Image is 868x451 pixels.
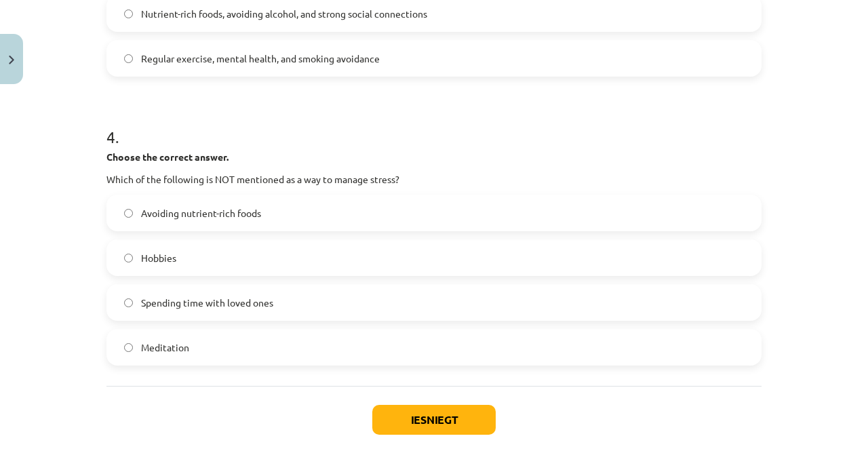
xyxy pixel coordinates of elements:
h1: 4 . [106,104,762,146]
span: Nutrient-rich foods, avoiding alcohol, and strong social connections [141,7,427,21]
button: Iesniegt [372,405,496,435]
p: Which of the following is NOT mentioned as a way to manage stress? [106,172,762,187]
input: Avoiding nutrient-rich foods [124,209,133,218]
input: Regular exercise, mental health, and smoking avoidance [124,54,133,63]
input: Hobbies [124,254,133,262]
span: Spending time with loved ones [141,296,273,310]
span: Avoiding nutrient-rich foods [141,206,261,220]
span: Meditation [141,340,189,355]
img: icon-close-lesson-0947bae3869378f0d4975bcd49f059093ad1ed9edebbc8119c70593378902aed.svg [9,56,14,64]
input: Spending time with loved ones [124,298,133,307]
span: Regular exercise, mental health, and smoking avoidance [141,52,380,66]
input: Meditation [124,343,133,352]
strong: Choose the correct answer. [106,151,229,163]
span: Hobbies [141,251,176,265]
input: Nutrient-rich foods, avoiding alcohol, and strong social connections [124,9,133,18]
